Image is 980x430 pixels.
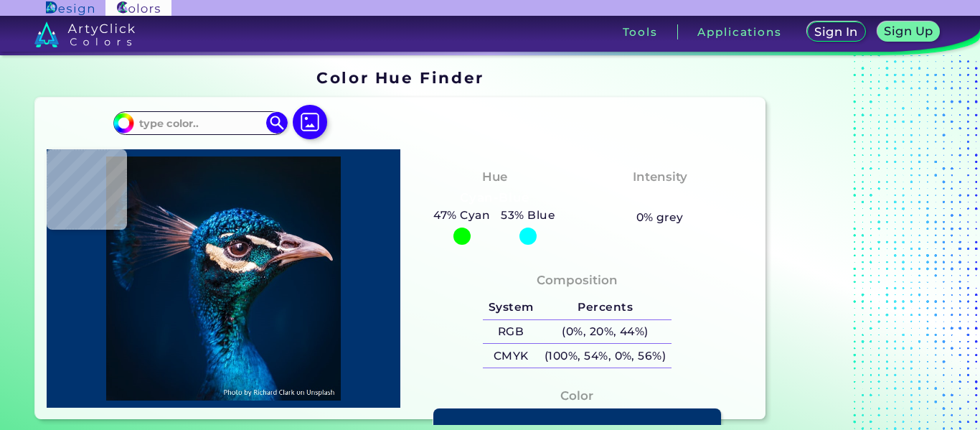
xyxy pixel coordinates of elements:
[483,320,539,344] h5: RGB
[496,206,561,225] h5: 53% Blue
[482,167,507,187] h4: Hue
[886,26,930,37] h5: Sign Up
[483,296,539,319] h5: System
[880,23,937,41] a: Sign Up
[54,156,393,401] img: img_pavlin.jpg
[539,320,672,344] h5: (0%, 20%, 44%)
[623,27,658,37] h3: Tools
[483,344,539,368] h5: CMYK
[34,22,136,47] img: logo_artyclick_colors_white.svg
[810,23,863,41] a: Sign In
[293,105,327,139] img: icon picture
[537,270,618,291] h4: Composition
[266,112,288,134] img: icon search
[697,27,781,37] h3: Applications
[539,296,672,319] h5: Percents
[316,67,484,88] h1: Color Hue Finder
[428,206,496,225] h5: 47% Cyan
[539,344,672,368] h5: (100%, 54%, 0%, 56%)
[628,190,691,207] h3: Vibrant
[816,27,856,37] h5: Sign In
[636,208,684,227] h5: 0% grey
[560,385,593,406] h4: Color
[46,1,94,15] img: ArtyClick Design logo
[134,113,268,133] input: type color..
[454,190,535,207] h3: Cyan-Blue
[633,167,687,187] h4: Intensity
